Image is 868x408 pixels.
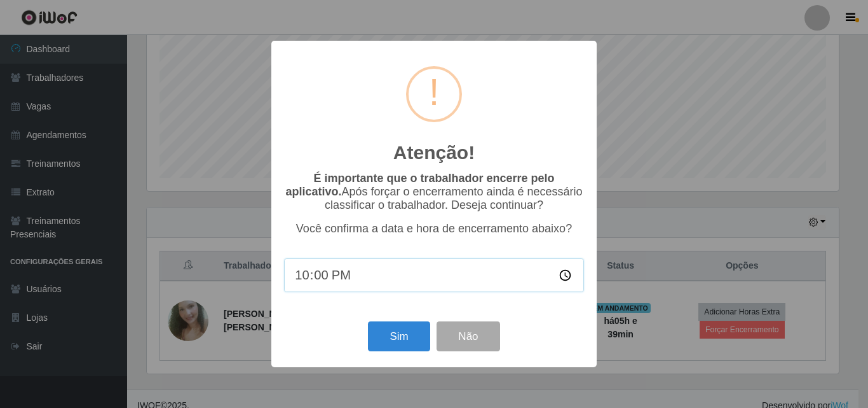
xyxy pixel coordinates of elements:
[437,321,499,351] button: Não
[284,172,584,212] p: Após forçar o encerramento ainda é necessário classificar o trabalhador. Deseja continuar?
[285,172,554,198] b: É importante que o trabalhador encerre pelo aplicativo.
[284,222,584,236] p: Você confirma a data e hora de encerramento abaixo?
[393,141,475,164] h2: Atenção!
[368,321,430,351] button: Sim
